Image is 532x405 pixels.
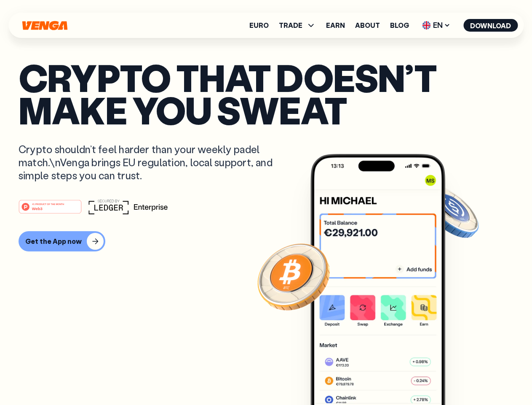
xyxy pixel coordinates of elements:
svg: Home [21,21,68,30]
a: Euro [249,22,269,29]
img: USDC coin [420,181,481,242]
div: Get the App now [25,237,82,246]
a: #1 PRODUCT OF THE MONTHWeb3 [19,205,82,216]
img: Bitcoin [256,238,331,314]
span: TRADE [279,22,302,29]
button: Download [463,19,518,32]
img: flag-uk [422,21,430,30]
tspan: Web3 [32,206,43,211]
p: Crypto that doesn’t make you sweat [19,61,513,126]
span: EN [419,19,453,32]
p: Crypto shouldn’t feel harder than your weekly padel match.\nVenga brings EU regulation, local sup... [19,143,285,182]
span: TRADE [279,20,316,30]
a: Get the App now [19,231,513,251]
a: About [355,22,380,29]
a: Blog [390,22,409,29]
button: Get the App now [19,231,105,251]
a: Earn [326,22,345,29]
tspan: #1 PRODUCT OF THE MONTH [32,202,64,205]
